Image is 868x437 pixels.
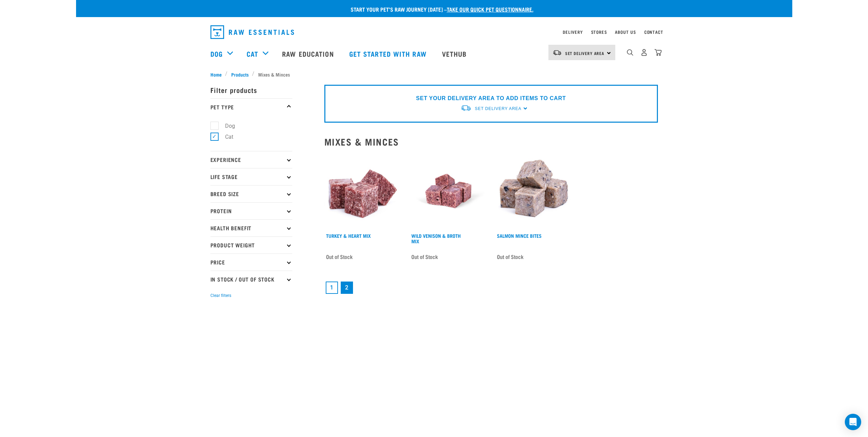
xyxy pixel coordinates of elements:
[210,219,292,236] p: Health Benefit
[411,251,438,262] span: Out of Stock
[591,31,607,33] a: Stores
[341,282,353,294] a: Page 2
[615,31,636,33] a: About Us
[210,168,292,185] p: Life Stage
[475,106,521,111] span: Set Delivery Area
[435,40,475,67] a: Vethub
[416,94,566,103] p: SET YOUR DELIVERY AREA TO ADD ITEMS TO CART
[210,81,292,98] p: Filter products
[210,71,222,78] span: Home
[460,105,471,112] img: van-moving.png
[644,31,663,33] a: Contact
[324,136,658,147] h2: Mixes & Minces
[210,151,292,168] p: Experience
[324,280,658,295] nav: pagination
[210,71,225,78] a: Home
[845,414,861,430] div: Open Intercom Messenger
[411,234,461,242] a: Wild Venison & Broth Mix
[210,236,292,254] p: Product Weight
[210,25,294,39] img: Raw Essentials Logo
[231,71,249,78] span: Products
[627,49,633,56] img: home-icon-1@2x.png
[410,152,487,230] img: Vension and heart
[565,52,605,54] span: Set Delivery Area
[497,251,524,262] span: Out of Stock
[210,202,292,219] p: Protein
[563,31,583,33] a: Delivery
[210,71,658,78] nav: breadcrumbs
[326,234,371,237] a: Turkey & Heart Mix
[275,40,342,67] a: Raw Education
[214,122,238,130] label: Dog
[214,133,236,141] label: Cat
[210,98,292,115] p: Pet Type
[495,152,573,230] img: 1141 Salmon Mince 01
[76,40,792,67] nav: dropdown navigation
[247,49,258,59] a: Cat
[205,23,663,42] nav: dropdown navigation
[210,271,292,288] p: In Stock / Out Of Stock
[210,292,231,299] button: Clear filters
[81,5,797,13] p: Start your pet’s raw journey [DATE] –
[553,50,562,56] img: van-moving.png
[342,40,435,67] a: Get started with Raw
[210,49,223,59] a: Dog
[497,234,542,237] a: Salmon Mince Bites
[210,254,292,271] p: Price
[641,49,648,56] img: user.png
[326,282,338,294] a: Goto page 1
[324,152,402,230] img: Pile Of Cubed Turkey Heart Mix For Pets
[447,8,533,11] a: take our quick pet questionnaire.
[210,185,292,202] p: Breed Size
[227,71,252,78] a: Products
[326,251,353,262] span: Out of Stock
[654,49,662,56] img: home-icon@2x.png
